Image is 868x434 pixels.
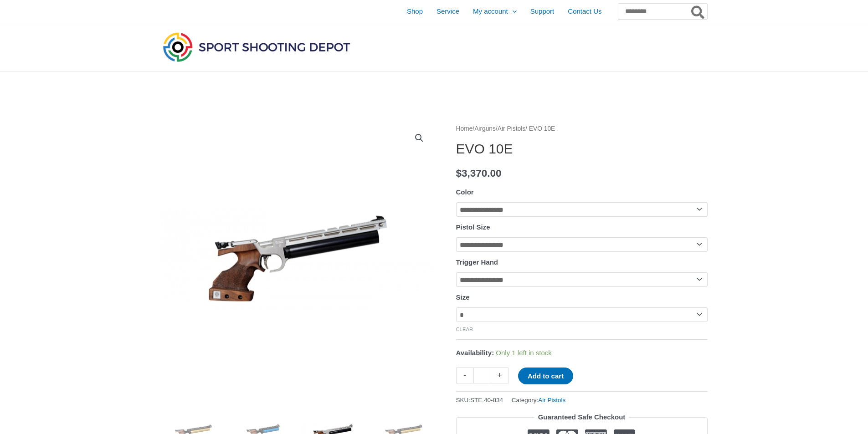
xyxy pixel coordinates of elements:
[456,125,473,132] a: Home
[411,130,427,146] a: View full-screen image gallery
[456,327,473,332] a: Clear options
[456,168,462,179] span: $
[456,141,708,157] h1: EVO 10E
[456,368,473,383] a: -
[456,349,494,357] span: Availability:
[491,368,508,383] a: +
[498,125,525,132] a: Air Pistols
[538,397,565,403] a: Air Pistols
[534,411,629,424] legend: Guaranteed Safe Checkout
[456,188,474,196] label: Color
[496,349,552,357] span: Only 1 left in stock
[473,368,491,383] input: Product quantity
[689,4,707,19] button: Search
[456,258,498,266] label: Trigger Hand
[518,368,573,384] button: Add to cart
[456,168,502,179] bdi: 3,370.00
[512,394,566,406] span: Category:
[456,293,470,301] label: Size
[456,123,708,135] nav: Breadcrumb
[456,223,490,231] label: Pistol Size
[161,123,434,396] img: EVO 10E - Image 3
[470,397,503,403] span: STE.40-834
[474,125,496,132] a: Airguns
[161,30,352,64] img: Sport Shooting Depot
[456,394,503,406] span: SKU:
